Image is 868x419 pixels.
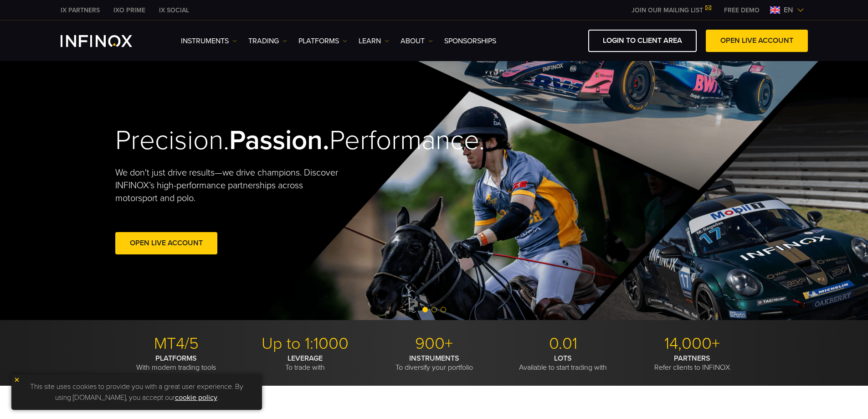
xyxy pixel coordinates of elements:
[155,354,197,363] strong: PLATFORMS
[674,354,710,363] strong: PARTNERS
[181,36,237,47] a: Instruments
[244,334,366,354] p: Up to 1:1000
[244,354,366,372] p: To trade with
[175,393,217,402] a: cookie policy
[54,5,107,15] a: INFINOX
[373,334,495,354] p: 900+
[441,307,446,312] span: Go to slide 3
[229,124,329,157] strong: Passion.
[717,5,766,15] a: INFINOX MENU
[115,354,237,372] p: With modern trading tools
[588,30,697,52] a: LOGIN TO CLIENT AREA
[409,354,459,363] strong: INSTRUMENTS
[444,36,496,47] a: SPONSORSHIPS
[359,36,389,47] a: Learn
[502,354,624,372] p: Available to start trading with
[115,166,345,205] p: We don't just drive results—we drive champions. Discover INFINOX’s high-performance partnerships ...
[298,36,347,47] a: PLATFORMS
[115,334,237,354] p: MT4/5
[152,5,196,15] a: INFINOX
[14,377,20,383] img: yellow close icon
[16,379,257,405] p: This site uses cookies to provide you with a great user experience. By using [DOMAIN_NAME], you a...
[625,6,717,14] a: JOIN OUR MAILING LIST
[631,354,753,372] p: Refer clients to INFINOX
[431,307,437,312] span: Go to slide 2
[631,334,753,354] p: 14,000+
[373,354,495,372] p: To diversify your portfolio
[706,30,808,52] a: OPEN LIVE ACCOUNT
[554,354,572,363] strong: LOTS
[248,36,287,47] a: TRADING
[115,232,217,254] a: Open Live Account
[401,36,433,47] a: ABOUT
[502,334,624,354] p: 0.01
[288,354,323,363] strong: LEVERAGE
[61,35,154,47] a: INFINOX Logo
[780,5,797,16] span: en
[115,124,402,157] h2: Precision. Performance.
[107,5,152,15] a: INFINOX
[422,307,428,312] span: Go to slide 1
